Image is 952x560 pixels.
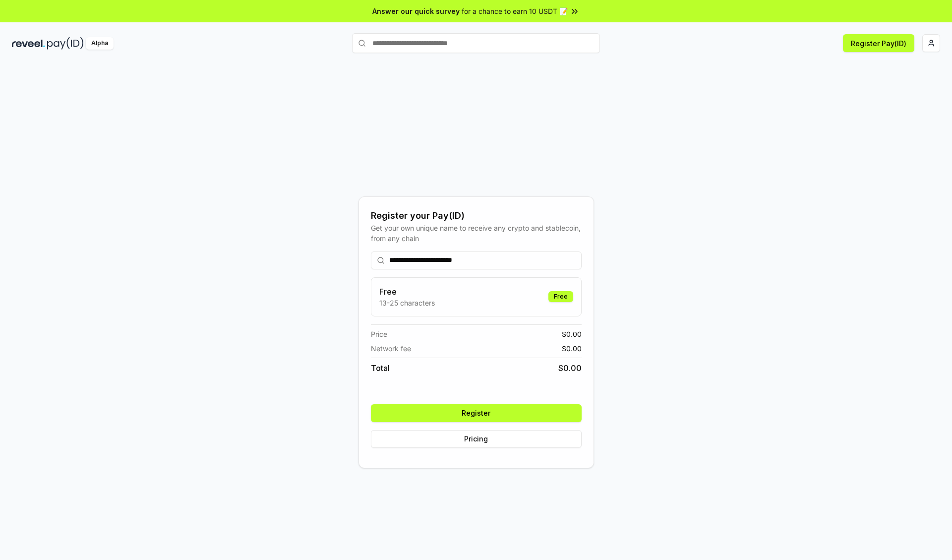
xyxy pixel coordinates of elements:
[372,6,460,16] span: Answer our quick survey
[371,362,390,374] span: Total
[379,298,435,308] p: 13-25 characters
[558,362,582,374] span: $ 0.00
[371,430,582,448] button: Pricing
[379,286,435,298] h3: Free
[562,329,582,339] span: $ 0.00
[371,343,411,354] span: Network fee
[371,223,582,244] div: Get your own unique name to receive any crypto and stablecoin, from any chain
[371,209,582,223] div: Register your Pay(ID)
[548,291,573,302] div: Free
[47,37,84,50] img: pay_id
[86,37,114,50] div: Alpha
[562,343,582,354] span: $ 0.00
[371,329,387,339] span: Price
[371,404,582,422] button: Register
[462,6,568,16] span: for a chance to earn 10 USDT 📝
[12,37,45,50] img: reveel_dark
[843,34,914,52] button: Register Pay(ID)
